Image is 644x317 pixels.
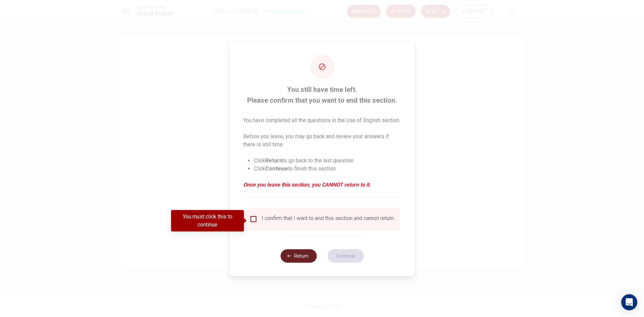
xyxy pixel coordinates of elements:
button: Return [280,249,317,263]
span: You must click this to continue [250,215,258,223]
p: You have completed all the questions in the Use of English section. [243,116,401,124]
div: You must click this to continue [171,210,244,231]
button: Continue [327,249,364,263]
li: Click to finish this section. [254,165,401,173]
em: Once you leave this section, you CANNOT return to it. [243,181,401,189]
strong: Continue [265,165,288,172]
span: You still have time left. Please confirm that you want to end this section. [243,84,401,106]
p: Before you leave, you may go back and review your answers if there is still time. [243,133,401,149]
div: I confirm that I want to end this section and cannot return. [262,215,395,223]
li: Click to go back to the last question [254,157,401,165]
div: Open Intercom Messenger [621,294,637,310]
strong: Return [265,157,282,164]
